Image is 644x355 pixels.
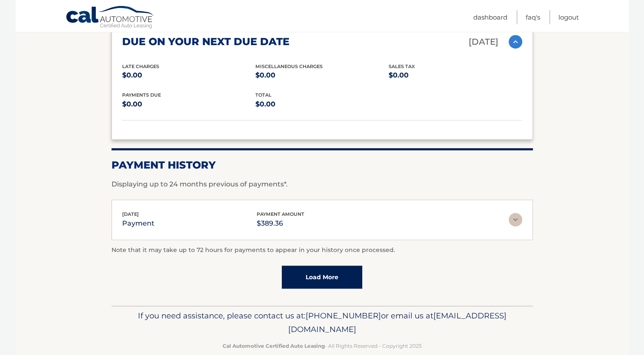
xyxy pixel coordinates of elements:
[66,6,155,30] a: Cal Automotive
[282,266,362,289] a: Load More
[112,159,533,172] h2: Payment History
[257,218,304,229] p: $389.36
[112,179,533,189] p: Displaying up to 24 months previous of payments*.
[255,92,272,98] span: total
[122,211,139,217] span: [DATE]
[117,309,527,336] p: If you need assistance, please contact us at: or email us at
[112,245,533,255] p: Note that it may take up to 72 hours for payments to appear in your history once processed.
[255,69,389,81] p: $0.00
[117,341,527,350] p: - All Rights Reserved - Copyright 2025
[389,69,522,81] p: $0.00
[122,218,155,229] p: payment
[255,63,323,69] span: Miscellaneous Charges
[558,10,579,24] a: Logout
[257,211,304,217] span: payment amount
[526,10,540,24] a: FAQ's
[255,98,389,110] p: $0.00
[223,343,325,349] strong: Cal Automotive Certified Auto Leasing
[473,10,507,24] a: Dashboard
[509,213,522,226] img: accordion-rest.svg
[122,92,161,98] span: Payments Due
[306,311,381,321] span: [PHONE_NUMBER]
[509,35,522,49] img: accordion-active.svg
[469,34,498,49] p: [DATE]
[389,63,415,69] span: Sales Tax
[122,63,159,69] span: Late Charges
[122,35,289,48] h2: due on your next due date
[122,69,255,81] p: $0.00
[122,98,255,110] p: $0.00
